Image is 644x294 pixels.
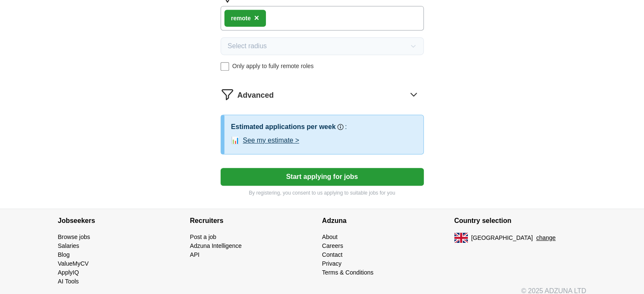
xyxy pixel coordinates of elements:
a: Privacy [322,260,342,267]
a: Contact [322,251,343,258]
span: Advanced [238,90,274,101]
a: Blog [58,251,70,258]
span: Only apply to fully remote roles [232,62,314,71]
a: ValueMyCV [58,260,89,267]
a: Careers [322,242,343,249]
a: AI Tools [58,278,79,285]
h4: Country selection [454,209,586,233]
img: filter [221,88,234,101]
p: By registering, you consent to us applying to suitable jobs for you [221,189,424,197]
a: ApplyIQ [58,269,79,276]
a: Browse jobs [58,234,90,240]
button: × [254,12,259,25]
span: × [254,13,259,22]
a: Post a job [190,234,216,240]
h3: Estimated applications per week [231,122,336,132]
a: API [190,251,200,258]
button: Select radius [221,37,424,55]
input: Only apply to fully remote roles [221,62,229,71]
div: remote [231,14,251,23]
a: Terms & Conditions [322,269,373,276]
button: change [536,234,556,242]
span: [GEOGRAPHIC_DATA] [471,234,533,242]
img: UK flag [454,233,468,243]
button: See my estimate > [243,135,299,146]
a: Salaries [58,242,80,249]
a: Adzuna Intelligence [190,242,242,249]
span: 📊 [231,135,240,146]
span: Select radius [228,41,267,51]
h3: : [345,122,347,132]
button: Start applying for jobs [221,168,424,186]
a: About [322,234,338,240]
